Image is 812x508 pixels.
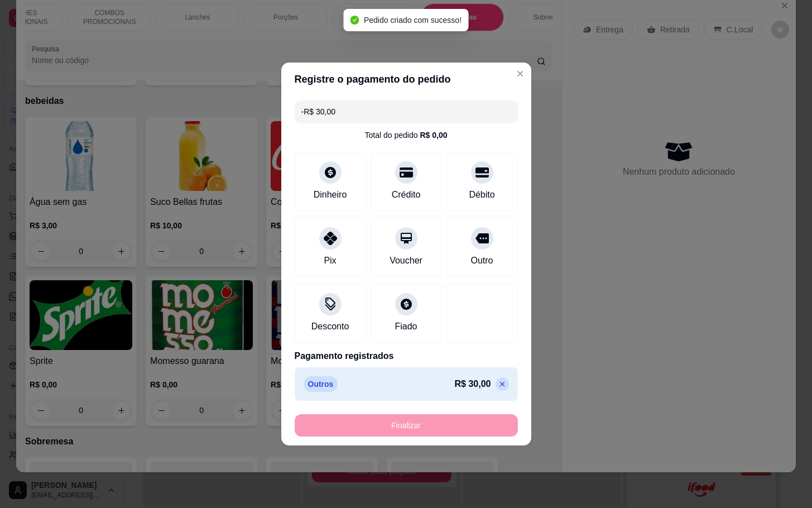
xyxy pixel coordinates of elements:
[350,16,359,25] span: check-circle
[324,254,336,267] div: Pix
[304,376,338,392] p: Outros
[455,377,491,391] p: R$ 30,00
[281,63,531,96] header: Registre o pagamento do pedido
[395,320,417,333] div: Fiado
[314,188,347,202] div: Dinheiro
[420,130,447,141] div: R$ 0,00
[301,100,511,123] input: Ex.: hambúrguer de cordeiro
[469,188,494,202] div: Débito
[364,16,462,25] span: Pedido criado com sucesso!
[392,188,421,202] div: Crédito
[295,349,518,363] p: Pagamento registrados
[390,254,422,267] div: Voucher
[364,130,447,141] div: Total do pedido
[311,320,349,333] div: Desconto
[470,254,493,267] div: Outro
[511,65,529,83] button: Close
